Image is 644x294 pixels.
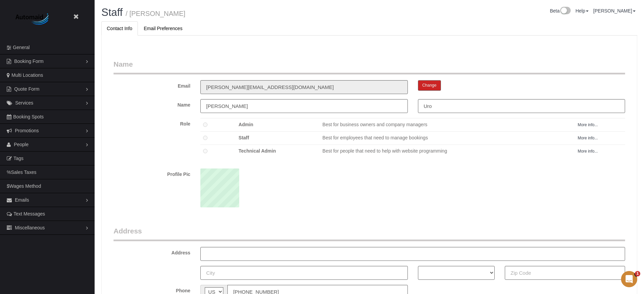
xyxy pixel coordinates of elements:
[108,80,195,89] label: Email
[12,12,54,27] img: Automaid Logo
[578,122,598,127] a: More info...
[13,45,30,50] span: General
[14,156,24,161] span: Tags
[14,211,45,217] span: Text Messages
[239,122,253,127] strong: Admin
[320,131,575,144] td: Best for employees that need to manage bookings
[108,118,195,127] label: Role
[593,8,636,14] a: [PERSON_NAME]
[239,135,249,140] strong: Staff
[108,118,630,163] div: You must be a Technical Admin or Admin to perform these actions.
[14,142,29,147] span: People
[418,99,625,113] input: Last Name
[108,99,195,108] label: Name
[418,80,441,91] button: Change
[550,8,571,14] a: Beta
[200,266,407,280] input: City
[114,59,625,74] legend: Name
[15,128,39,133] span: Promotions
[575,8,589,14] a: Help
[126,10,185,17] small: / [PERSON_NAME]
[101,6,123,18] a: Staff
[101,21,138,36] a: Contact Info
[13,114,44,119] span: Booking Spots
[635,271,640,276] span: 1
[200,99,407,113] input: First Name
[15,100,33,106] span: Services
[139,21,188,36] a: Email Preferences
[108,168,195,178] label: Profile Pic
[11,72,43,78] span: Multi Locations
[560,7,571,16] img: New interface
[15,197,29,203] span: Emails
[14,59,44,64] span: Booking Form
[239,148,276,154] b: Technical Admin
[11,169,36,175] span: Sales Taxes
[505,266,625,280] input: Zip Code
[578,136,598,140] a: More info...
[621,271,637,287] iframe: Intercom live chat
[320,118,575,131] td: Best for business owners and company managers
[108,247,195,256] label: Address
[108,285,195,294] label: Phone
[9,183,41,189] span: Wages Method
[578,149,598,154] a: More info...
[320,144,575,158] td: Best for people that need to help with website programming
[14,86,40,92] span: Quote Form
[15,225,45,230] span: Miscellaneous
[114,226,625,241] legend: Address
